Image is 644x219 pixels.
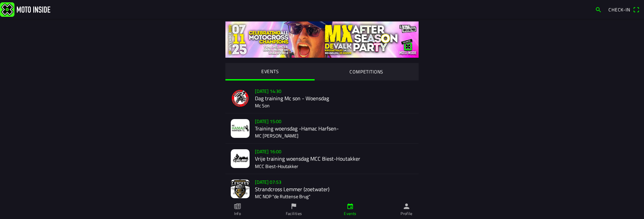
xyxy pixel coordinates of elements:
[344,211,356,217] ion-label: Events
[400,211,413,217] ion-label: Profile
[225,83,419,113] a: [DATE] 14:30Dag training Mc son - WoensdagMc Son
[286,211,302,217] ion-label: Facilities
[225,113,419,144] a: [DATE] 15:00Training woensdag -Hamac Harfsen-MC [PERSON_NAME]
[225,63,315,80] ion-segment-button: EVENTS
[290,203,298,210] ion-icon: flag
[605,4,643,15] a: Check-inqr scanner
[231,119,250,138] img: 5X6WuV9pb2prQnIhzLpXUpBPXTUNHyykgkgGaKby.jpg
[225,144,419,174] a: [DATE] 16:00Vrije training woensdag MCC Biest-HoutakkerMCC Biest-Houtakker
[315,63,419,80] ion-segment-button: COMPETITIONS
[608,6,630,13] span: Check-in
[225,174,419,204] a: [DATE] 07:53Strandcross Lemmer (zoetwater)MC NOP "de Ruttense Brug"
[346,203,354,210] ion-icon: calendar
[231,149,250,168] img: AD4QR5DtnuMsJYzQKwTj7GfUAWIlUphKJqkHMQiQ.jpg
[234,203,241,210] ion-icon: paper
[234,211,241,217] ion-label: Info
[231,89,250,108] img: sfRBxcGZmvZ0K6QUyq9TbY0sbKJYVDoKWVN9jkDZ.png
[403,203,410,210] ion-icon: person
[231,179,250,198] img: a9SkHtffX4qJPxF9BkgCHDCJhrN51yrGSwKqAEmx.jpg
[225,21,419,58] img: yS2mQ5x6lEcu9W3BfYyVKNTZoCZvkN0rRC6TzDTC.jpg
[592,4,605,15] a: search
